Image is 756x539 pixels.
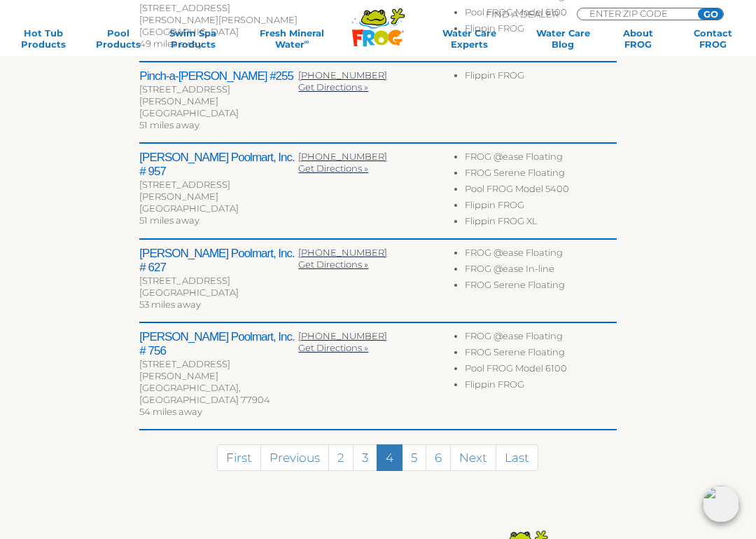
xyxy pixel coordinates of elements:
[139,83,298,107] div: [STREET_ADDRESS][PERSON_NAME]
[465,151,617,167] li: FROG @ease Floating
[139,287,298,299] div: [GEOGRAPHIC_DATA]
[465,6,617,22] li: Pool FROG Model 6100
[426,444,451,471] a: 6
[139,330,298,358] h2: [PERSON_NAME] Poolmart, Inc. # 756
[139,406,202,417] span: 54 miles away
[328,444,353,471] a: 2
[377,444,402,471] a: 4
[684,27,742,50] a: ContactFROG
[465,378,617,395] li: Flippin FROG
[217,444,261,471] a: First
[89,27,147,50] a: PoolProducts
[450,444,496,471] a: Next
[298,81,368,93] a: Get Directions »
[465,346,617,362] li: FROG Serene Floating
[609,27,667,50] a: AboutFROG
[465,330,617,346] li: FROG @ease Floating
[465,69,617,86] li: Flippin FROG
[402,444,426,471] a: 5
[139,38,203,49] span: 49 miles away
[353,444,377,471] a: 3
[139,203,298,214] div: [GEOGRAPHIC_DATA]
[465,22,617,39] li: Flippin FROG
[260,444,329,471] a: Previous
[465,247,617,263] li: FROG @ease Floating
[465,167,617,183] li: FROG Serene Floating
[703,486,739,522] img: openIcon
[298,163,368,174] a: Get Directions »
[14,27,72,50] a: Hot TubProducts
[465,183,617,199] li: Pool FROG Model 5400
[139,107,298,119] div: [GEOGRAPHIC_DATA]
[465,263,617,279] li: FROG @ease In-line
[139,247,298,275] h2: [PERSON_NAME] Poolmart, Inc. # 627
[465,362,617,378] li: Pool FROG Model 6100
[139,2,298,26] div: [STREET_ADDRESS][PERSON_NAME][PERSON_NAME]
[465,215,617,231] li: Flippin FROG XL
[298,259,368,270] a: Get Directions »
[139,358,298,382] div: [STREET_ADDRESS][PERSON_NAME]
[298,69,387,81] a: [PHONE_NUMBER]
[139,151,298,179] h2: [PERSON_NAME] Poolmart, Inc. # 957
[139,69,298,83] h2: Pinch-a-[PERSON_NAME] #255
[139,382,298,406] div: [GEOGRAPHIC_DATA], [GEOGRAPHIC_DATA] 77904
[588,8,682,18] input: Zip Code Form
[298,247,387,258] a: [PHONE_NUMBER]
[139,26,298,38] div: [GEOGRAPHIC_DATA]
[139,119,199,130] span: 51 miles away
[465,279,617,295] li: FROG Serene Floating
[496,444,538,471] a: Last
[139,299,201,310] span: 53 miles away
[298,151,387,162] a: [PHONE_NUMBER]
[698,8,723,20] input: GO
[139,214,199,226] span: 51 miles away
[139,179,298,203] div: [STREET_ADDRESS][PERSON_NAME]
[298,342,368,353] a: Get Directions »
[465,199,617,215] li: Flippin FROG
[298,330,387,341] a: [PHONE_NUMBER]
[139,275,298,287] div: [STREET_ADDRESS]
